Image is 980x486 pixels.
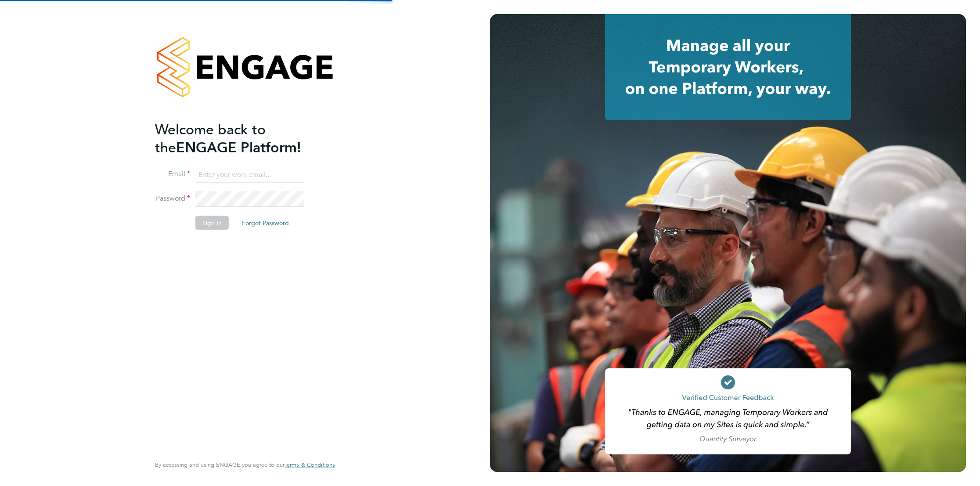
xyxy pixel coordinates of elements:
[235,216,296,230] button: Forgot Password
[155,121,266,156] span: Welcome back to the
[155,461,335,468] span: By accessing and using ENGAGE you agree to our
[285,461,335,468] a: Terms & Conditions
[195,167,304,183] input: Enter your work email...
[155,194,190,203] label: Password
[155,120,326,156] h2: ENGAGE Platform!
[195,216,229,230] button: Sign In
[285,461,335,468] span: Terms & Conditions
[155,169,190,179] label: Email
